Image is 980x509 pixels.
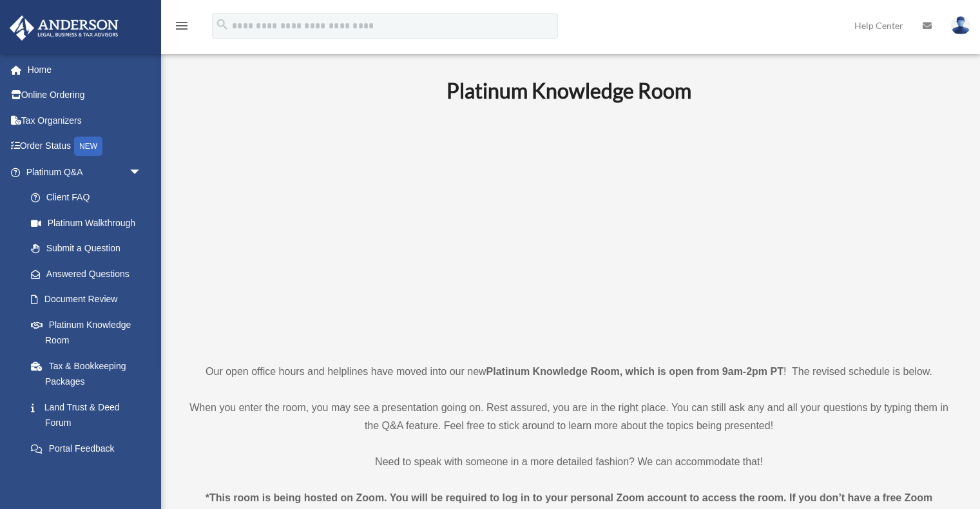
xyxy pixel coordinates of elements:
[9,461,161,487] a: Digital Productsarrow_drop_down
[18,394,161,436] a: Land Trust & Deed Forum
[9,82,161,108] a: Online Ordering
[18,287,161,312] a: Document Review
[9,159,161,185] a: Platinum Q&Aarrow_drop_down
[951,16,970,35] img: User Pic
[18,210,161,236] a: Platinum Walkthrough
[18,353,161,394] a: Tax & Bookkeeping Packages
[174,18,189,34] i: menu
[74,137,102,156] div: NEW
[6,15,122,41] img: Anderson Advisors Platinum Portal
[18,261,161,287] a: Answered Questions
[18,236,161,262] a: Submit a Question
[215,17,229,32] i: search
[184,453,954,471] p: Need to speak with someone in a more detailed fashion? We can accommodate that!
[174,23,189,34] a: menu
[184,399,954,435] p: When you enter the room, you may see a presentation going on. Rest assured, you are in the right ...
[376,121,762,339] iframe: 231110_Toby_KnowledgeRoom
[18,312,155,353] a: Platinum Knowledge Room
[129,461,155,488] span: arrow_drop_down
[18,436,161,461] a: Portal Feedback
[9,133,161,160] a: Order StatusNEW
[184,363,954,381] p: Our open office hours and helplines have moved into our new ! The revised schedule is below.
[9,108,161,133] a: Tax Organizers
[447,78,691,103] b: Platinum Knowledge Room
[129,159,155,186] span: arrow_drop_down
[18,185,161,211] a: Client FAQ
[9,57,161,82] a: Home
[486,366,783,377] strong: Platinum Knowledge Room, which is open from 9am-2pm PT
